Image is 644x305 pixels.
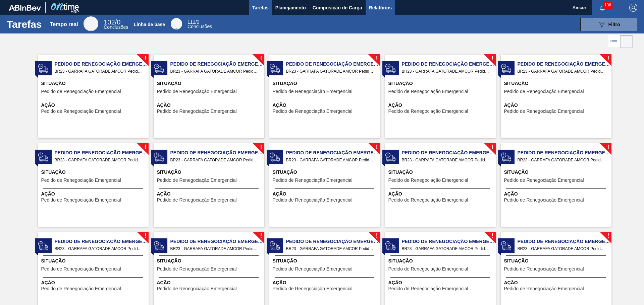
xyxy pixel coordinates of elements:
font: Ação [41,280,55,285]
font: Pedido de Renegociação Emergencial [402,239,504,244]
span: Pedido de Renegociação Emergencial [273,178,353,183]
span: BR23 - GARRAFA GATORADE AMCOR Pedido - 2011094 [286,156,375,164]
font: Pedido de Renegociação Emergencial [55,61,157,67]
font: ! [376,232,378,239]
span: BR23 - GARRAFA GATORADE AMCOR Pedido - 1988906 [286,245,375,252]
font: Pedido de Renegociação Emergencial [388,266,468,272]
span: Pedido de Renegociação Emergencial [286,238,380,245]
span: BR23 - GARRAFA GATORADE AMCOR Pedido - 1988912 [402,245,490,252]
span: BR23 - GARRAFA GATORADE AMCOR Pedido - 1957450 [518,68,606,75]
span: Situação [41,80,147,87]
font: Pedido de Renegociação Emergencial [402,61,504,67]
font: ! [144,232,146,239]
font: Pedido de Renegociação Emergencial [388,177,468,183]
span: Pedido de Renegociação Emergencial [170,238,264,245]
font: Situação [388,169,413,175]
font: Situação [41,81,66,86]
font: Pedido de Renegociação Emergencial [157,89,237,94]
font: Conclusões [104,24,128,30]
font: Pedido de Renegociação Emergencial [41,108,121,114]
font: BR23 - GARRAFA GATORADE AMCOR Pedido - 2004748 [170,158,275,162]
font: Pedido de Renegociação Emergencial [170,150,272,155]
font: Pedido de Renegociação Emergencial [518,150,620,155]
font: Pedido de Renegociação Emergencial [388,286,468,291]
img: status [501,241,511,251]
font: Pedido de Renegociação Emergencial [273,266,353,272]
font: Ação [388,280,402,285]
span: 111 [187,19,195,25]
font: ! [607,55,609,62]
font: Pedido de Renegociação Emergencial [41,266,121,272]
font: 136 [604,3,611,7]
font: Pedido de Renegociação Emergencial [504,89,584,94]
font: Situação [388,81,413,86]
span: Pedido de Renegociação Emergencial [41,89,121,94]
font: Pedido de Renegociação Emergencial [55,150,157,155]
font: Ação [504,191,518,197]
span: Pedido de Renegociação Emergencial [504,178,584,183]
font: Pedido de Renegociação Emergencial [388,108,468,114]
font: Pedido de Renegociação Emergencial [273,89,353,94]
span: Pedido de Renegociação Emergencial [157,178,237,183]
font: BR23 - GARRAFA GATORADE AMCOR Pedido - 1988893 [55,246,159,251]
font: Ação [388,191,402,197]
div: Visão em Lista [608,35,620,48]
span: BR23 - GARRAFA GATORADE AMCOR Pedido - 1957451 [55,156,143,164]
font: Pedido de Renegociação Emergencial [41,286,121,291]
font: Ação [504,102,518,108]
font: Tarefas [252,5,269,10]
font: Pedido de Renegociação Emergencial [157,266,237,272]
font: Conclusões [187,24,212,29]
font: Pedido de Renegociação Emergencial [286,150,388,155]
img: status [154,241,164,251]
font: ! [144,144,146,150]
span: BR23 - GARRAFA GATORADE AMCOR Pedido - 1955475 [170,68,259,75]
img: status [385,63,395,73]
font: Situação [157,169,181,175]
font: Ação [504,280,518,285]
font: Pedido de Renegociação Emergencial [388,89,468,94]
font: ! [260,55,262,62]
font: BR23 - GARRAFA GATORADE AMCOR Pedido - 2011106 [518,158,622,162]
span: BR23 - GARRAFA GATORADE AMCOR Pedido - 2011106 [518,156,606,164]
span: Pedido de Renegociação Emergencial [170,61,264,68]
font: Pedido de Renegociação Emergencial [518,239,620,244]
font: Tarefas [7,19,42,30]
div: Tempo real [84,16,98,31]
img: status [38,152,48,162]
font: Pedido de Renegociação Emergencial [41,197,121,203]
font: 0 [117,18,120,26]
span: Situação [388,169,494,176]
font: BR23 - GARRAFA GATORADE AMCOR Pedido - 1957450 [518,69,622,74]
font: Situação [273,169,297,175]
font: ! [144,55,146,62]
font: BR23 - GARRAFA GATORADE AMCOR Pedido - 2004735 [518,246,622,251]
span: Pedido de Renegociação Emergencial [402,61,496,68]
span: BR23 - GARRAFA GATORADE AMCOR Pedido - 1955474 [55,68,143,75]
img: status [385,241,395,251]
span: Pedido de Renegociação Emergencial [55,238,149,245]
span: Pedido de Renegociação Emergencial [518,149,611,156]
font: Amcor [573,5,586,10]
span: Situação [504,257,610,264]
font: / [195,19,197,25]
button: Notificações [592,3,613,12]
font: Pedido de Renegociação Emergencial [157,108,237,114]
img: status [501,152,511,162]
font: Pedido de Renegociação Emergencial [273,197,353,203]
font: Situação [157,81,181,86]
div: Linha de base [171,18,182,29]
img: status [154,152,164,162]
span: Pedido de Renegociação Emergencial [518,61,611,68]
span: BR23 - GARRAFA GATORADE AMCOR Pedido - 2004748 [170,156,259,164]
span: Situação [157,257,263,264]
font: ! [491,55,493,62]
font: BR23 - GARRAFA GATORADE AMCOR Pedido - 1957451 [55,158,159,162]
img: Sair [629,4,637,12]
font: ! [260,144,262,150]
font: Situação [273,258,297,263]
